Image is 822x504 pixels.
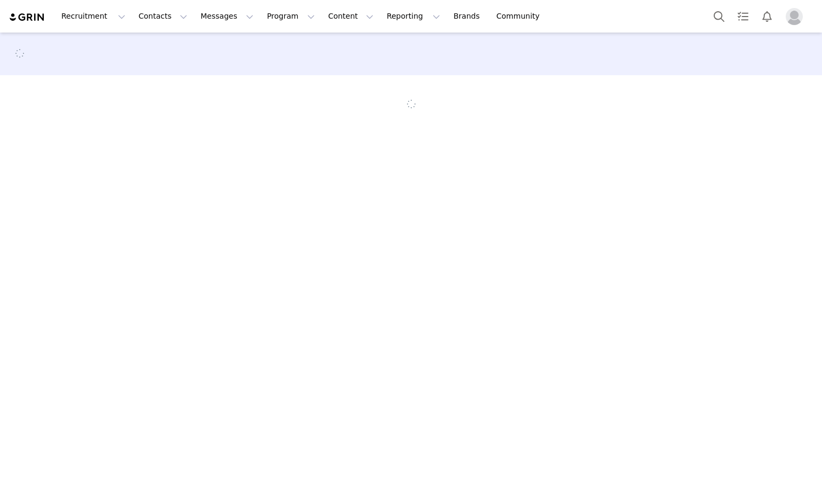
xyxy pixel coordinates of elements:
[260,4,321,28] button: Program
[731,4,755,28] a: Tasks
[707,4,731,28] button: Search
[380,4,446,28] button: Reporting
[447,4,489,28] a: Brands
[194,4,260,28] button: Messages
[322,4,380,28] button: Content
[779,8,813,25] button: Profile
[490,4,551,28] a: Community
[9,12,46,22] img: grin logo
[132,4,194,28] button: Contacts
[55,4,132,28] button: Recruitment
[786,8,803,25] img: placeholder-profile.jpg
[755,4,779,28] button: Notifications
